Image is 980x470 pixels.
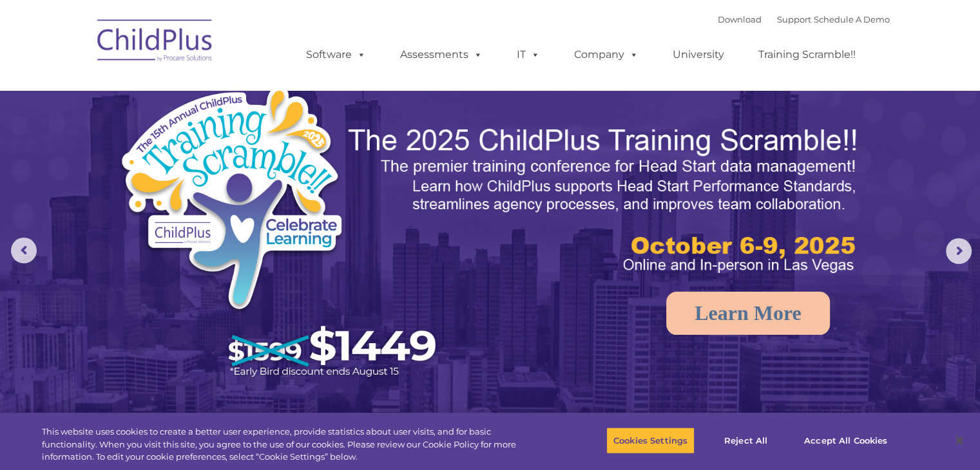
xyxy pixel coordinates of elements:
[179,138,234,147] span: Phone number
[718,14,762,24] a: Download
[606,427,695,454] button: Cookies Settings
[42,426,539,464] div: This website uses cookies to create a better user experience, provide statistics about user visit...
[293,42,379,68] a: Software
[945,426,974,455] button: Close
[777,14,811,24] a: Support
[561,42,651,68] a: Company
[666,292,830,335] a: Learn More
[745,42,869,68] a: Training Scramble!!
[387,42,495,68] a: Assessments
[179,85,218,95] span: Last name
[504,42,553,68] a: IT
[91,10,220,75] img: ChildPlus by Procare Solutions
[718,14,890,24] font: |
[797,427,894,454] button: Accept All Cookies
[706,427,786,454] button: Reject All
[814,14,890,24] a: Schedule A Demo
[660,42,737,68] a: University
